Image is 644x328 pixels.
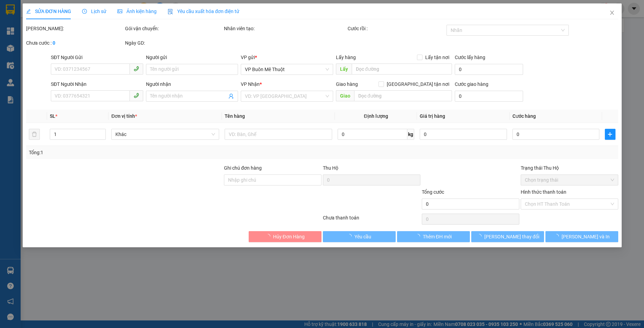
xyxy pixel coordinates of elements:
div: Người nhận [146,80,238,88]
input: Cước lấy hàng [454,64,523,75]
span: plus [605,132,615,137]
label: Cước giao hàng [454,81,488,87]
span: [PERSON_NAME] và In [561,233,609,240]
span: user-add [228,93,234,99]
div: Chưa cước : [26,39,124,47]
span: SL [49,113,55,119]
div: Ngày GD: [125,39,223,47]
button: Close [602,3,621,23]
span: Lấy hàng [336,55,355,60]
div: Tổng: 1 [29,149,249,156]
span: phone [133,66,139,71]
span: Lịch sử [82,9,106,14]
span: Tổng cước [421,189,444,195]
span: Giá trị hàng [420,113,445,119]
span: VP Nhận [241,81,260,87]
span: Yêu cầu xuất hóa đơn điện tử [168,9,239,14]
span: Yêu cầu [354,233,371,240]
span: Hủy Đơn Hàng [273,233,304,240]
label: Cước lấy hàng [454,55,485,60]
span: Đơn vị tính [111,113,137,119]
div: Cước rồi : [347,25,445,32]
span: Lấy [336,64,351,75]
span: loading [476,234,484,239]
span: Lấy tận nơi [422,54,452,61]
input: VD: Bàn, Ghế [224,129,332,140]
span: Ảnh kiện hàng [117,9,157,14]
span: Thêm ĐH mới [422,233,451,240]
span: Tên hàng [224,113,245,119]
span: [GEOGRAPHIC_DATA] tận nơi [384,80,452,88]
span: Khác [115,129,215,139]
span: Chọn trạng thái [524,175,614,185]
span: loading [265,234,273,239]
span: [PERSON_NAME] thay đổi [484,233,539,240]
span: picture [117,9,122,14]
div: VP gửi [241,54,333,61]
span: Cước hàng [512,113,535,119]
div: Trạng thái Thu Hộ [520,164,618,172]
button: Yêu cầu [323,231,396,242]
button: [PERSON_NAME] và In [545,231,618,242]
span: loading [347,234,354,239]
span: Thu Hộ [323,165,338,171]
span: VP Buôn Mê Thuột [245,64,329,75]
label: Ghi chú đơn hàng [224,165,262,171]
span: loading [415,234,422,239]
label: Hình thức thanh toán [520,189,566,195]
img: icon [168,9,173,14]
div: [PERSON_NAME]: [26,25,124,32]
div: Người gửi [146,54,238,61]
input: Ghi chú đơn hàng [224,174,321,185]
div: SĐT Người Nhận [51,80,143,88]
span: kg [407,129,414,140]
b: 0 [53,40,55,46]
input: Dọc đường [351,64,452,75]
span: Định lượng [364,113,388,119]
div: Nhân viên tạo: [224,25,346,32]
button: delete [29,129,40,140]
span: Giao [336,90,354,101]
span: Giao hàng [336,81,358,87]
span: clock-circle [82,9,87,14]
div: Chưa thanh toán [322,214,421,226]
span: SỬA ĐƠN HÀNG [26,9,71,14]
div: SĐT Người Gửi [51,54,143,61]
button: [PERSON_NAME] thay đổi [471,231,544,242]
span: close [609,10,614,15]
button: Hủy Đơn Hàng [249,231,321,242]
button: plus [605,129,615,140]
div: Gói vận chuyển: [125,25,223,32]
span: edit [26,9,31,14]
input: Cước giao hàng [454,91,523,102]
span: loading [554,234,561,239]
button: Thêm ĐH mới [397,231,470,242]
span: phone [133,93,139,98]
input: Dọc đường [354,90,452,101]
